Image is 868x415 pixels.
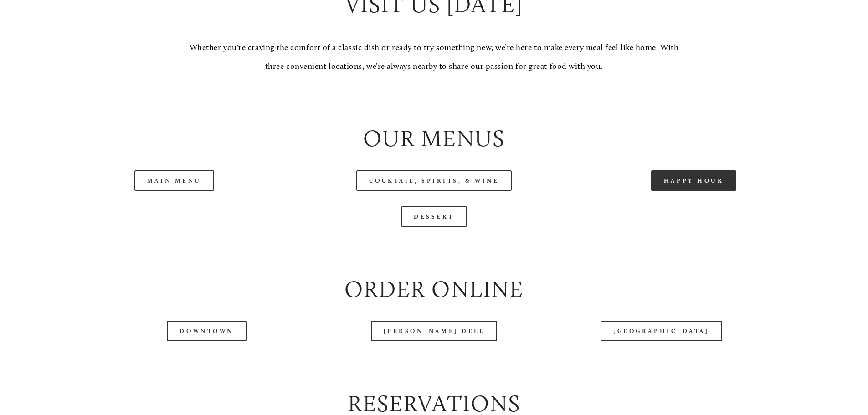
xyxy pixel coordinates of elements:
a: Dessert [401,206,467,227]
a: [GEOGRAPHIC_DATA] [601,321,722,341]
h2: Our Menus [52,123,816,155]
a: Downtown [167,321,246,341]
a: Main Menu [134,170,214,191]
a: [PERSON_NAME] Dell [371,321,498,341]
a: Cocktail, Spirits, & Wine [356,170,512,191]
h2: Order Online [52,273,816,306]
a: Happy Hour [651,170,737,191]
